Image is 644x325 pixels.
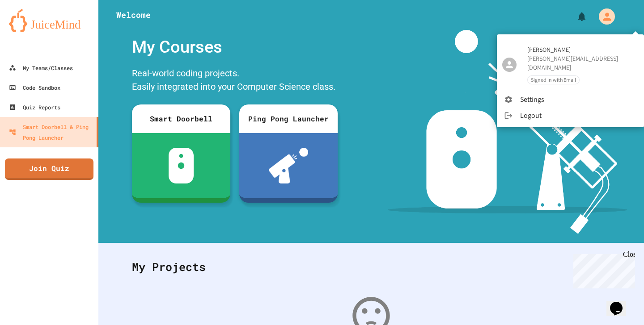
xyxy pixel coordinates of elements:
div: [PERSON_NAME][EMAIL_ADDRESS][DOMAIN_NAME] [527,54,637,72]
li: Logout [497,108,644,124]
div: Chat with us now!Close [4,4,62,57]
span: [PERSON_NAME] [527,45,637,54]
iframe: chat widget [606,289,635,316]
iframe: chat widget [570,250,635,288]
span: Signed in with Email [528,76,579,83]
li: Settings [497,92,644,108]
